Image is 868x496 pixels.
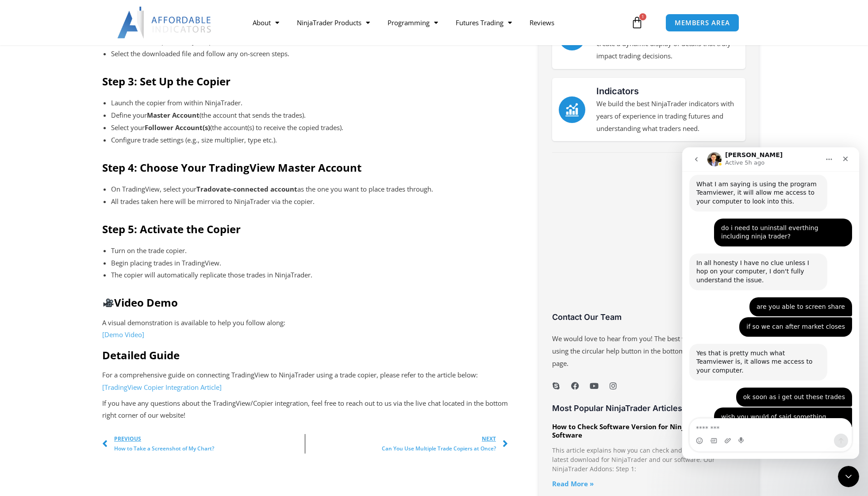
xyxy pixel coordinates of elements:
[102,369,508,394] p: For a comprehensive guide on connecting TradingView to NinjaTrader using a trade copier, please r...
[102,222,241,236] strong: Step 5: Activate the Copier
[665,14,739,32] a: MEMBERS AREA
[102,348,508,362] h2: Detailed Guide
[288,12,379,33] a: NinjaTrader Products
[618,10,657,35] a: 1
[552,403,745,413] h3: Most Popular NinjaTrader Articles
[111,122,499,134] li: Select your (the account(s) to receive the copied trades).
[102,383,222,392] a: [TradingView Copier Integration Article]
[111,245,499,257] li: Turn on the trade copier.
[244,12,629,33] nav: Menu
[111,134,499,146] li: Configure trade settings (e.g., size multiplier, type etc.).
[111,269,499,281] li: The copier will automatically replicate those trades in NinjaTrader.
[521,12,563,33] a: Reviews
[196,185,297,193] strong: Tradovate-connected account
[382,434,496,444] span: Next
[382,444,496,454] span: Can You Use Multiple Trade Copiers at Once?
[102,74,508,88] h2: Step 3: Set Up the Copier
[102,160,361,175] strong: Step 4: Choose Your TradingView Master Account
[675,19,730,26] span: MEMBERS AREA
[111,257,499,269] li: Begin placing trades in TradingView.
[114,434,214,444] span: Previous
[379,12,447,33] a: Programming
[102,397,508,422] p: If you have any questions about the TradingView/Copier integration, feel free to reach out to us ...
[111,183,499,196] li: On TradingView, select your as the one you want to place trades through.
[552,333,745,370] p: We would love to hear from you! The best way to reach us is using the circular help button in the...
[559,96,585,123] a: Indicators
[147,111,200,119] strong: Master Account
[103,297,114,308] img: 🎥
[111,48,499,60] li: Select the downloaded file and follow any on-screen steps.
[447,12,521,33] a: Futures Trading
[145,123,210,132] strong: Follower Account(s)
[102,434,508,454] div: Post Navigation
[596,98,739,135] p: We build the best NinjaTrader indicators with years of experience in trading futures and understa...
[552,446,745,473] p: This article explains how you can check and see if you have the latest download for NinjaTrader a...
[117,7,212,38] img: LogoAI | Affordable Indicators – NinjaTrader
[111,196,499,208] li: All trades taken here will be mirrored to NinjaTrader via the copier.
[552,479,594,488] a: Read more about How to Check Software Version for NinjaTrader and Your Software
[838,466,859,487] iframe: Intercom live chat
[102,434,305,454] a: PreviousHow to Take a Screenshot of My Chart?
[552,164,745,319] iframe: Customer reviews powered by Trustpilot
[111,97,499,109] li: Launch the copier from within NinjaTrader.
[102,296,508,309] h2: Video Demo
[114,444,214,454] span: How to Take a Screenshot of My Chart?
[102,317,508,342] p: A visual demonstration is available to help you follow along:
[639,13,646,20] span: 1
[111,109,499,122] li: Define your (the account that sends the trades).
[552,422,742,440] a: How to Check Software Version for NinjaTrader and Your Software
[552,312,745,322] h3: Contact Our Team
[305,434,508,454] a: NextCan You Use Multiple Trade Copiers at Once?
[244,12,288,33] a: About
[102,330,144,339] a: [Demo Video]
[682,147,859,459] iframe: Intercom live chat
[596,86,639,96] a: Indicators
